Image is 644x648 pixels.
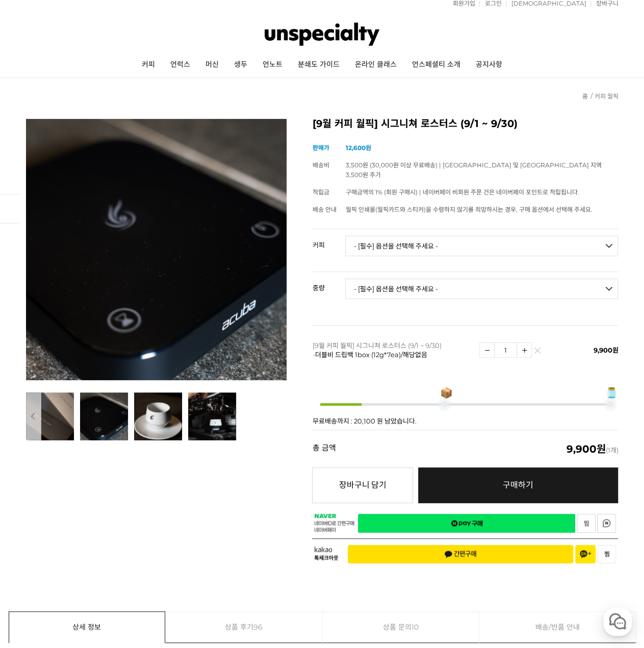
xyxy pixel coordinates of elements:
span: (1개) [566,444,618,454]
a: 커피 월픽 [594,92,618,100]
img: 수량감소 [480,343,494,357]
strong: 12,600원 [345,144,371,152]
span: 구매하기 [503,480,533,490]
button: 채널 추가 [575,545,596,563]
a: 상세 정보 [9,612,165,642]
a: 홈 [582,92,587,100]
th: 커피 [312,229,345,253]
span: 판매가 [312,144,329,152]
h2: [9월 커피 월픽] 시그니쳐 로스터스 (9/1 ~ 9/30) [312,119,618,129]
button: 찜 [598,545,616,563]
span: 설정 [158,339,170,347]
span: 10 [411,612,419,642]
span: 구매금액의 1% (회원 구매시) | 네이버페이 비회원 주문 건은 네이버페이 포인트로 적립됩니다. [345,188,579,196]
a: 홈 [3,323,67,349]
em: 9,900원 [566,443,605,455]
a: 회원가입 [447,1,475,7]
a: 새창 [358,514,575,533]
span: 홈 [32,339,38,347]
span: 월픽 인쇄물(월픽카드와 스티커)을 수령하지 않기를 희망하시는 경우, 구매 옵션에서 선택해 주세요. [345,206,592,213]
a: 언스페셜티 소개 [404,52,468,78]
button: 간편구매 [348,545,573,563]
a: 상품 후기96 [166,612,322,642]
img: 삭제 [534,350,540,356]
th: 중량 [312,272,345,295]
a: 언노트 [255,52,290,78]
span: 배송비 [312,161,329,169]
a: 머신 [198,52,226,78]
span: 카카오 톡체크아웃 [314,546,340,561]
a: 분쇄도 가이드 [290,52,347,78]
a: 생두 [226,52,255,78]
span: 96 [253,612,263,642]
span: 적립금 [312,188,329,196]
span: 3,500원 (30,000원 이상 무료배송) | [GEOGRAPHIC_DATA] 및 [GEOGRAPHIC_DATA] 지역 3,500원 추가 [345,161,601,179]
img: 언스페셜티 몰 [265,19,379,49]
a: 커피 [134,52,163,78]
a: 장바구니 [590,1,618,7]
span: 더블비 드립백 1box (12g*7ea)/해당없음 [315,351,427,359]
img: [9월 커피 월픽] 시그니쳐 로스터스 (9/1 ~ 9/30) [26,119,287,380]
span: 🫙 [605,388,618,398]
span: 찜 [604,551,609,558]
span: 배송 안내 [312,206,336,213]
a: 대화 [67,323,132,349]
a: 새창 [577,514,596,533]
a: 구매하기 [418,467,619,503]
button: 이전 [26,392,41,440]
a: 설정 [132,323,196,349]
a: 공지사항 [468,52,510,78]
span: 📦 [440,388,452,398]
span: 간편구매 [444,550,477,558]
a: 온라인 클래스 [347,52,404,78]
a: 배송/반품 안내 [479,612,635,642]
a: 언럭스 [163,52,198,78]
button: 장바구니 담기 [312,467,413,503]
span: 9,900원 [593,346,618,354]
a: [DEMOGRAPHIC_DATA] [506,1,586,7]
p: 무료배송까지 : 20,100 원 남았습니다. [312,418,618,425]
span: 채널 추가 [580,550,591,558]
p: [9월 커피 월픽] 시그니쳐 로스터스 (9/1 ~ 9/30) - [312,341,474,359]
span: 대화 [93,339,106,347]
a: 로그인 [479,1,501,7]
a: 상품 문의10 [323,612,479,642]
strong: 총 금액 [312,444,336,454]
a: 새창 [597,514,616,533]
img: 수량증가 [517,343,531,357]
